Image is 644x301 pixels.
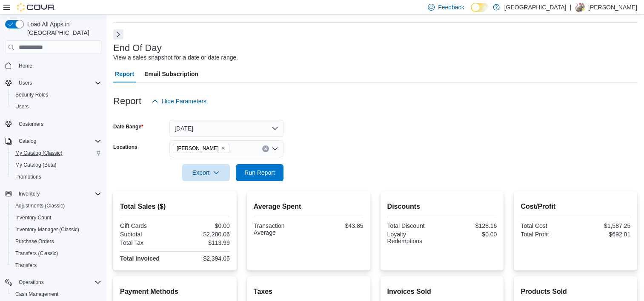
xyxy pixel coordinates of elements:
button: Purchase Orders [9,236,105,247]
h2: Total Sales ($) [120,202,230,212]
span: Inventory Manager (Classic) [15,226,79,233]
span: Adjustments (Classic) [12,201,101,211]
span: Feedback [438,3,464,11]
span: Run Report [244,168,275,177]
button: Promotions [9,171,105,183]
div: Total Tax [120,239,173,246]
button: Users [15,78,35,88]
h2: Average Spent [254,202,364,212]
span: Dark Mode [471,12,471,12]
button: Cash Management [9,288,105,300]
span: Email Subscription [144,65,198,82]
span: Promotions [12,172,101,182]
span: Adjustments (Classic) [15,202,65,209]
span: Report [115,65,134,82]
span: Users [15,103,29,110]
button: Remove Aurora Cannabis from selection in this group [220,146,226,151]
h2: Invoices Sold [387,287,497,297]
button: Users [2,77,105,89]
div: Transaction Average [254,222,307,236]
span: Customers [19,121,43,128]
button: Customers [2,118,105,130]
span: Purchase Orders [15,238,54,245]
span: Inventory [15,189,101,199]
p: [PERSON_NAME] [588,2,637,12]
h2: Payment Methods [120,287,230,297]
span: Operations [19,279,44,286]
span: Security Roles [15,91,48,98]
span: Catalog [15,136,101,146]
span: Customers [15,119,101,129]
div: Total Profit [521,231,574,238]
div: $2,394.05 [177,255,230,262]
button: Clear input [262,145,269,152]
button: Operations [2,276,105,288]
div: $113.99 [177,239,230,246]
button: Run Report [236,164,283,181]
a: Customers [15,119,47,129]
span: Home [15,60,101,71]
p: [GEOGRAPHIC_DATA] [504,2,566,12]
span: Hide Parameters [162,97,206,105]
a: Inventory Count [12,213,55,223]
button: My Catalog (Beta) [9,159,105,171]
span: Inventory Count [15,214,52,221]
span: Promotions [15,173,41,180]
div: $0.00 [444,231,497,238]
button: Home [2,59,105,71]
span: Inventory Count [12,213,101,223]
span: Security Roles [12,90,101,100]
span: Users [15,78,101,88]
span: Catalog [19,138,36,145]
button: Hide Parameters [148,93,210,110]
span: Transfers [15,262,37,269]
button: Catalog [15,136,40,146]
span: [PERSON_NAME] [177,144,219,153]
a: Transfers (Classic) [12,248,61,258]
div: -$128.16 [444,222,497,229]
button: Users [9,101,105,113]
input: Dark Mode [471,3,489,12]
button: Inventory [2,188,105,200]
a: Users [12,102,32,112]
h2: Discounts [387,202,497,212]
span: Cash Management [15,291,58,298]
div: Loyalty Redemptions [387,231,441,244]
button: Inventory Manager (Classic) [9,224,105,236]
span: Export [187,164,225,181]
div: Gift Cards [120,222,173,229]
button: Open list of options [272,145,278,152]
span: Inventory [19,190,40,197]
span: Transfers (Classic) [12,248,101,258]
span: Operations [15,277,101,287]
div: $0.00 [177,222,230,229]
a: Home [15,61,36,71]
span: Cash Management [12,289,101,299]
h2: Products Sold [521,287,630,297]
a: Transfers [12,260,40,270]
div: Hellen Gladue [575,2,585,12]
h3: Report [113,96,141,106]
p: | [570,2,571,12]
div: $692.81 [577,231,630,238]
span: My Catalog (Classic) [15,150,63,156]
button: Adjustments (Classic) [9,200,105,212]
button: Transfers [9,259,105,271]
span: My Catalog (Classic) [12,148,101,158]
button: Inventory Count [9,212,105,224]
span: Transfers [12,260,101,270]
span: Purchase Orders [12,236,101,247]
div: $43.85 [310,222,364,229]
span: Aurora Cannabis [173,144,229,153]
span: Users [12,102,101,112]
div: Total Cost [521,222,574,229]
button: Next [113,29,123,40]
span: My Catalog (Beta) [15,162,57,168]
a: Cash Management [12,289,62,299]
button: [DATE] [169,120,283,137]
h3: End Of Day [113,43,162,53]
a: Adjustments (Classic) [12,201,68,211]
span: Users [19,80,32,86]
a: Inventory Manager (Classic) [12,224,83,235]
div: Total Discount [387,222,441,229]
